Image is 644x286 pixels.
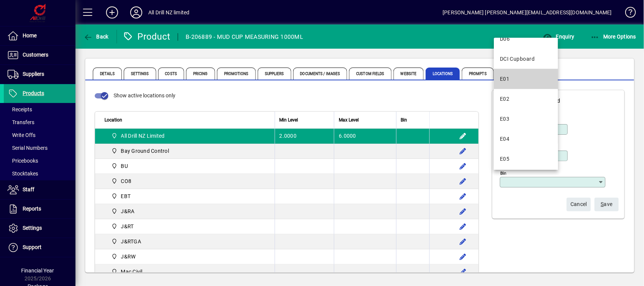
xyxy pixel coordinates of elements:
[4,26,75,45] a: Home
[93,68,122,80] span: Details
[543,34,574,40] span: Enquiry
[349,68,391,80] span: Custom Fields
[601,198,613,211] span: ave
[121,147,169,155] span: Bay Ground Control
[4,129,75,141] a: Write Offs
[108,146,172,155] span: Bay Ground Control
[124,68,156,80] span: Settings
[121,132,165,140] span: All Drill NZ Limited
[83,34,109,40] span: Back
[121,208,135,215] span: J&RA
[23,71,44,77] span: Suppliers
[4,154,75,167] a: Pricebooks
[186,68,215,80] span: Pricing
[4,180,75,199] a: Staff
[589,30,638,43] button: More Options
[275,129,334,144] td: 2.0000
[339,116,359,124] span: Max Level
[541,30,576,43] button: Enquiry
[108,252,139,261] span: J&RW
[217,68,256,80] span: Promotions
[500,35,510,43] div: D06
[108,267,146,276] span: Mac Civil
[124,6,148,19] button: Profile
[401,116,407,124] span: Bin
[258,68,291,80] span: Suppliers
[81,30,111,43] button: Back
[494,169,558,189] mat-option: F01
[121,253,136,260] span: J&RW
[567,198,591,211] button: Cancel
[121,192,131,200] span: EBT
[293,68,347,80] span: Documents / Images
[492,92,510,110] button: Back
[121,268,143,275] span: Mac Civil
[500,115,509,123] div: E03
[500,55,535,63] div: DCI Cupboard
[334,129,396,144] td: 6.0000
[443,6,612,18] div: [PERSON_NAME] [PERSON_NAME][EMAIL_ADDRESS][DOMAIN_NAME]
[186,31,303,43] div: B-206889 - MUD CUP MEASURING 1000ML
[148,6,190,18] div: All Drill NZ limited
[105,116,122,124] span: Location
[619,2,635,26] a: Knowledge Base
[426,68,460,80] span: Locations
[4,141,75,154] a: Serial Numbers
[108,131,168,140] span: All Drill NZ Limited
[108,207,138,216] span: J&RA
[494,69,558,89] mat-option: E01
[4,46,75,65] a: Customers
[23,32,37,38] span: Home
[8,132,35,138] span: Write Offs
[4,219,75,238] a: Settings
[123,31,171,43] div: Product
[8,119,34,125] span: Transfers
[100,6,124,19] button: Add
[23,52,48,58] span: Customers
[23,206,41,212] span: Reports
[462,68,494,80] span: Prompts
[8,171,38,177] span: Stocktakes
[4,65,75,84] a: Suppliers
[4,116,75,129] a: Transfers
[23,90,44,96] span: Products
[8,158,38,164] span: Pricebooks
[4,200,75,218] a: Reports
[108,177,134,186] span: CO8
[494,29,558,49] mat-option: D06
[121,162,128,170] span: BU
[590,34,636,40] span: More Options
[121,177,132,185] span: CO8
[23,244,41,250] span: Support
[595,198,619,211] button: Save
[108,161,131,171] span: BU
[500,155,509,163] div: E05
[500,171,506,176] mat-label: Bin
[108,237,144,246] span: J&RTGA
[601,201,604,207] span: S
[23,186,34,192] span: Staff
[494,49,558,69] mat-option: DCI Cupboard
[4,167,75,180] a: Stocktakes
[280,116,298,124] span: Min Level
[114,92,175,98] span: Show active locations only
[500,75,509,83] div: E01
[4,238,75,257] a: Support
[23,225,42,231] span: Settings
[8,106,32,112] span: Receipts
[75,30,117,43] app-page-header-button: Back
[22,268,54,274] span: Financial Year
[494,129,558,149] mat-option: E04
[500,95,509,103] div: E02
[494,109,558,129] mat-option: E03
[570,198,587,211] span: Cancel
[494,149,558,169] mat-option: E05
[121,238,141,245] span: J&RTGA
[8,145,48,151] span: Serial Numbers
[108,192,134,201] span: EBT
[4,103,75,116] a: Receipts
[158,68,184,80] span: Costs
[108,222,137,231] span: J&RT
[121,223,134,230] span: J&RT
